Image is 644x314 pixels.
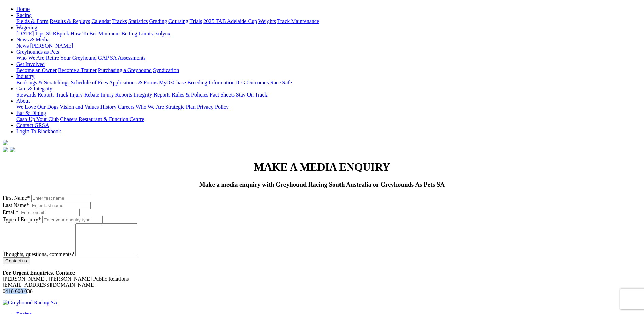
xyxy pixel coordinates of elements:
a: Applications & Forms [109,80,158,85]
a: Chasers Restaurant & Function Centre [60,116,144,122]
a: Cash Up Your Club [16,116,59,122]
a: Become an Owner [16,67,57,73]
a: Race Safe [270,80,292,85]
a: ICG Outcomes [236,80,269,85]
a: Industry [16,73,34,79]
a: Privacy Policy [197,104,229,110]
a: Results & Replays [50,18,90,24]
a: Trials [189,18,202,24]
a: [PERSON_NAME] [30,43,73,49]
input: Enter email [20,209,80,216]
a: SUREpick [46,31,69,36]
input: Enter first name [31,195,91,202]
a: History [100,104,116,110]
a: Strategic Plan [165,104,196,110]
a: Contact GRSA [16,122,49,128]
a: Bookings & Scratchings [16,80,69,85]
a: Login To Blackbook [16,128,61,134]
input: Enter your enquiry type [42,216,103,223]
a: Greyhounds as Pets [16,49,59,55]
a: Careers [118,104,134,110]
a: GAP SA Assessments [98,55,146,61]
a: Fact Sheets [210,92,235,98]
a: Wagering [16,24,37,30]
a: Racing [16,12,32,18]
a: Grading [149,18,167,24]
a: News [16,43,29,49]
label: Thoughts, questions, comments? [3,251,74,257]
a: Tracks [112,18,127,24]
a: About [16,98,30,104]
a: Get Involved [16,61,45,67]
a: Retire Your Greyhound [46,55,97,61]
div: Care & Integrity [16,92,641,98]
a: Who We Are [136,104,164,110]
a: Track Injury Rebate [56,92,99,98]
div: Greyhounds as Pets [16,55,641,61]
a: Home [16,6,30,12]
a: Purchasing a Greyhound [98,67,152,73]
input: Contact us [3,257,30,264]
a: Track Maintenance [277,18,319,24]
a: Stewards Reports [16,92,54,98]
a: [DATE] Tips [16,31,44,36]
div: Get Involved [16,67,641,73]
img: logo-grsa-white.png [3,140,8,145]
label: First Name [3,195,30,201]
div: News & Media [16,43,641,49]
a: Care & Integrity [16,86,52,91]
a: Stay On Track [236,92,267,98]
a: Who We Are [16,55,44,61]
a: Weights [258,18,276,24]
a: How To Bet [71,31,97,36]
div: Racing [16,18,641,24]
img: Greyhound Racing SA [3,300,58,306]
strong: For Urgent Enquiries, Contact: [3,270,76,276]
img: twitter.svg [10,147,15,152]
div: Industry [16,80,641,86]
label: Type of Enquiry [3,216,41,222]
a: Isolynx [154,31,170,36]
a: Statistics [128,18,148,24]
a: Bar & Dining [16,110,46,116]
a: Integrity Reports [133,92,170,98]
a: News & Media [16,37,50,42]
div: Wagering [16,31,641,37]
a: 2025 TAB Adelaide Cup [203,18,257,24]
a: Become a Trainer [58,67,97,73]
a: Breeding Information [187,80,235,85]
a: Injury Reports [100,92,132,98]
div: Bar & Dining [16,116,641,122]
a: Fields & Form [16,18,48,24]
a: Calendar [91,18,111,24]
input: Enter last name [31,202,91,209]
label: Last Name [3,202,29,208]
label: Email [3,209,20,215]
a: Schedule of Fees [71,80,108,85]
a: MyOzChase [159,80,186,85]
h3: Make a media enquiry with Greyhound Racing South Australia or Greyhounds As Pets SA [3,181,641,188]
a: Coursing [168,18,188,24]
p: [PERSON_NAME], [PERSON_NAME] Public Relations [EMAIL_ADDRESS][DOMAIN_NAME] 0418 608 038 [3,270,641,294]
a: Rules & Policies [172,92,208,98]
a: Vision and Values [60,104,99,110]
div: About [16,104,641,110]
img: facebook.svg [3,147,8,152]
a: Minimum Betting Limits [98,31,153,36]
h1: MAKE A MEDIA ENQUIRY [3,161,641,173]
a: We Love Our Dogs [16,104,58,110]
a: Syndication [153,67,179,73]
